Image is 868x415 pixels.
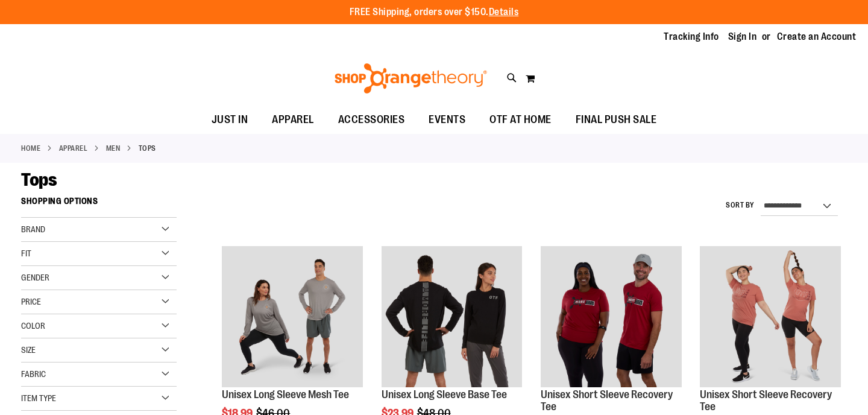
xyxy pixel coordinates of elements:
img: Product image for Unisex Short Sleeve Recovery Tee [700,246,841,387]
span: Fabric [21,369,46,379]
strong: Shopping Options [21,191,177,218]
div: Price [21,290,177,314]
span: EVENTS [429,106,465,133]
a: Unisex Short Sleeve Recovery Tee [541,388,673,413]
a: Unisex Short Sleeve Recovery Tee [700,388,832,413]
a: Unisex Long Sleeve Mesh Tee [222,388,349,401]
a: Tracking Info [664,30,719,43]
span: Item Type [21,393,56,403]
div: Brand [21,218,177,242]
span: ACCESSORIES [338,106,405,133]
span: OTF AT HOME [489,106,552,133]
span: Gender [21,273,49,282]
p: FREE Shipping, orders over $150. [350,5,519,19]
a: Product image for Unisex Short Sleeve Recovery Tee [700,246,841,389]
a: Details [489,7,519,17]
a: APPAREL [260,106,326,133]
a: ACCESSORIES [326,106,417,134]
div: Size [21,338,177,363]
div: Fit [21,242,177,266]
span: JUST IN [212,106,248,133]
div: Color [21,314,177,338]
span: Color [21,321,45,331]
a: Unisex Long Sleeve Base Tee [382,388,507,401]
img: Product image for Unisex Long Sleeve Base Tee [382,246,523,387]
span: APPAREL [272,106,314,133]
img: Unisex Long Sleeve Mesh Tee primary image [222,246,363,387]
span: Size [21,345,36,355]
span: FINAL PUSH SALE [576,106,657,133]
span: Brand [21,224,45,234]
div: Item Type [21,387,177,411]
span: Fit [21,249,31,258]
a: JUST IN [200,106,260,134]
a: OTF AT HOME [477,106,564,134]
strong: Tops [139,143,156,154]
a: Create an Account [777,30,857,43]
a: Unisex Long Sleeve Mesh Tee primary image [222,246,363,389]
a: FINAL PUSH SALE [564,106,669,134]
img: Product image for Unisex SS Recovery Tee [541,246,682,387]
a: Product image for Unisex Long Sleeve Base Tee [382,246,523,389]
div: Fabric [21,363,177,387]
a: EVENTS [417,106,477,134]
span: Tops [21,169,57,190]
div: Gender [21,266,177,290]
span: Price [21,297,41,306]
label: Sort By [726,200,755,211]
a: Product image for Unisex SS Recovery Tee [541,246,682,389]
a: Sign In [728,30,757,43]
a: Home [21,143,40,154]
a: MEN [106,143,121,154]
img: Shop Orangetheory [333,63,489,93]
a: APPAREL [59,143,88,154]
